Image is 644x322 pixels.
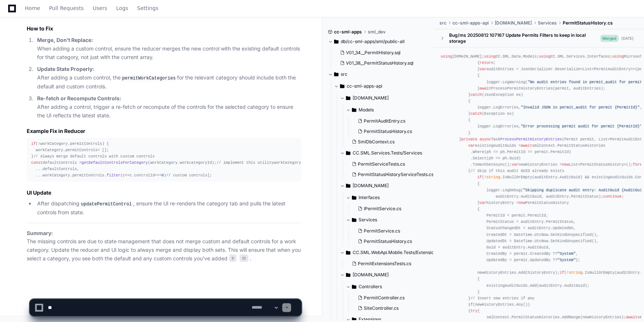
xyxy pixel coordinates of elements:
span: "Error processing permit audit for permit {PermitId}" [521,124,642,129]
span: CC.SML.WebApi.Mobile.Tests/Extensions [353,250,439,256]
p: After adding a control, trigger a re-fetch or recompute of the controls for the selected category... [37,94,301,120]
span: 0 [161,173,164,178]
svg: Directory [346,248,350,257]
span: getDefaultControlsForCategory [82,160,148,165]
svg: Directory [352,215,356,224]
svg: Directory [346,270,350,279]
svg: Directory [340,82,344,91]
svg: Directory [352,193,356,202]
span: Services [359,217,377,223]
button: V01_38__PermitStatusHistory.sql [337,58,424,68]
span: var [480,67,486,71]
span: Pull Requests [49,6,84,10]
span: using [441,54,452,59]
span: const [31,160,43,165]
span: controlId [134,173,154,178]
span: [DOMAIN_NAME] [353,183,389,189]
span: src [439,20,446,26]
span: new [562,162,569,167]
span: src [341,71,347,77]
span: IPermitService.cs [364,206,401,212]
button: [DOMAIN_NAME] [340,92,439,104]
li: After dispatching , ensure the UI re-renders the category tab and pulls the latest controls from ... [35,199,301,217]
span: PermitService.cs [364,228,400,234]
span: // custom controls [166,173,207,178]
span: PermitServiceTests.cs [358,161,405,167]
p: When adding a custom control, ensure the reducer merges the new control with the existing default... [37,36,301,61]
span: // Skip if this audit GUID already exists [470,169,564,173]
span: string [569,270,582,275]
button: cc-sml-apps-api [334,80,434,92]
span: 10 [239,254,248,262]
span: cc-sml-apps [334,29,362,35]
span: new [519,200,525,205]
span: filter [107,173,120,178]
span: cc-sml-apps-api [347,83,382,89]
span: private [461,137,477,141]
span: V01_38__PermitStatusHistory.sql [346,60,413,66]
span: [DOMAIN_NAME] [353,95,389,101]
span: ProcessPermitHistoryEntries [500,137,562,141]
span: var [511,162,518,167]
span: continue [603,194,621,198]
span: await [480,86,491,90]
span: c [122,173,125,178]
svg: Directory [346,181,350,190]
span: Merged [600,35,618,42]
span: using [612,54,624,59]
span: return [480,61,493,65]
span: => [122,173,130,178]
button: Interfaces [346,192,439,204]
svg: Directory [334,37,339,46]
span: Settings [137,6,158,10]
span: Logs [116,6,128,10]
span: string [487,175,500,179]
span: Services [537,20,556,26]
button: [DOMAIN_NAME] [340,269,439,281]
span: PermitStatusHistory.cs [364,238,412,244]
span: "System" [558,251,576,256]
button: Controllers [346,281,439,293]
span: PermitStatusHistory.cs [364,129,412,134]
span: sml_dev [368,29,386,35]
svg: Directory [352,105,356,114]
span: PermitStatusHistory.cs [562,20,612,26]
span: [DOMAIN_NAME] [494,20,532,26]
span: // implement this utility [216,160,274,165]
button: V01_34__PermitHistory.sql [337,48,424,58]
span: "Invalid JSON in permit_audit for permit {PermitId}" [521,105,640,110]
button: PermitStatusHistory.cs [355,126,434,137]
button: PermitService.cs [355,226,434,236]
button: PermitServiceTests.cs [349,159,434,169]
span: Interfaces [359,195,380,201]
span: V01_34__PermitHistory.sql [346,50,401,56]
span: var [468,143,475,147]
div: (!workCategory. ) { workCategory. = []; } defaultControls = (workCategory. ); workCategory. = [ .... [31,141,297,179]
button: CC.SML.Services.Tests/Services [340,147,439,159]
code: updatePermitControl [79,201,133,208]
div: [DATE] [621,35,634,41]
span: SmlDbContext.cs [358,139,395,145]
span: PermitExtensionsTests.cs [358,261,411,267]
strong: Merge, Don’t Replace: [37,37,93,43]
span: cc-sml-apps-api [452,20,488,26]
div: Bug/ms 20250812 107167 Update Permits Filters to keep in local storage [449,32,600,44]
strong: Update State Properly: [37,66,94,72]
button: IPermitService.cs [355,204,434,214]
button: PermitAuditEntry.cs [355,116,434,126]
span: [DOMAIN_NAME] [353,272,389,278]
svg: Directory [334,70,339,79]
span: Controllers [359,284,382,290]
span: var [480,200,486,205]
button: SmlDbContext.cs [349,137,434,147]
span: catch [470,111,482,116]
span: await [521,143,532,147]
button: PermitExtensionsTests.cs [349,258,434,269]
strong: Summary: [27,230,53,236]
svg: Directory [352,282,356,291]
span: if [477,175,482,179]
span: using [484,54,496,59]
span: Home [25,6,40,10]
span: 9 [229,254,236,262]
span: "System" [558,258,576,262]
